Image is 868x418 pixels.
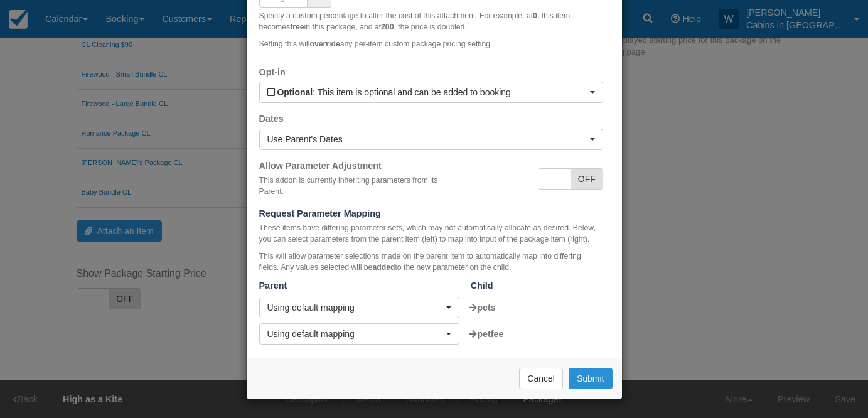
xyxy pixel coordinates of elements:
button: Using default mapping [259,297,460,318]
strong: Optional [277,87,313,97]
p: These items have differing parameter sets, which may not automatically allocate as desired. Below... [259,223,603,245]
button: Submit [569,368,613,389]
button: Use Parent's Dates [259,129,603,150]
p: Setting this will any per-item custom package pricing setting. [259,39,603,50]
button: Optional: This item is optional and can be added to booking [259,82,603,103]
strong: free [290,23,304,31]
span: Using default mapping [267,328,444,340]
strong: 200 [381,23,394,31]
p: Specify a custom percentage to alter the cost of this attachment. For example, at , this item bec... [259,11,603,33]
span: Use Parent's Dates [267,133,587,146]
label: petfee [459,328,603,341]
span: : This item is optional and can be added to booking [267,86,587,99]
strong: override [309,40,340,48]
button: Cancel [519,368,563,389]
strong: Child [461,279,613,292]
button: Using default mapping [259,323,460,345]
label: Opt-in [259,66,286,79]
label: pets [459,301,603,314]
span: OFF [571,169,603,189]
strong: Parent [250,279,461,292]
span: This addon is currently inheriting parameters from its Parent. [259,176,438,195]
p: This will allow parameter selections made on the parent item to automatically map into differing ... [259,251,603,273]
strong: 0 [533,11,537,20]
strong: added [372,263,395,272]
label: Dates [259,112,284,126]
label: Allow Parameter Adjustment [259,159,382,173]
span: Using default mapping [267,301,444,314]
strong: Request Parameter Mapping [259,208,381,218]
